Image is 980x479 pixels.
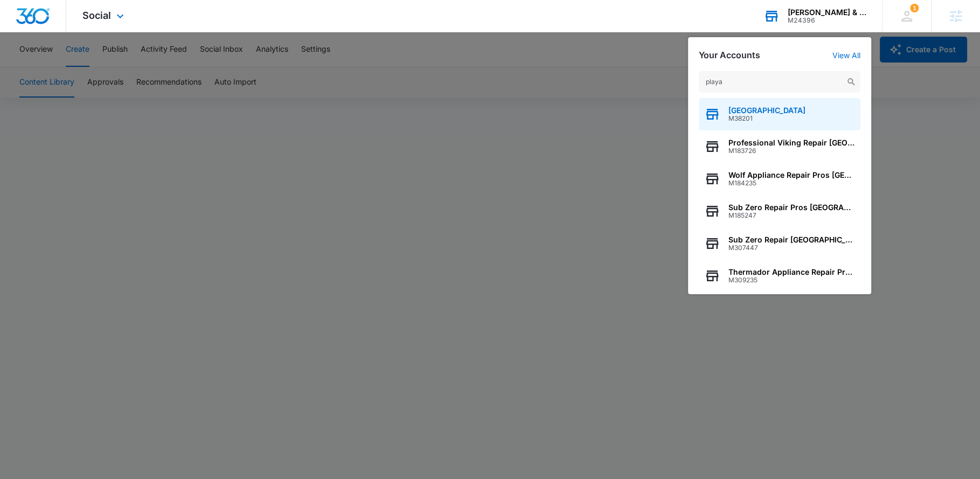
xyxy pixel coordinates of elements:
[699,195,860,227] button: Sub Zero Repair Pros [GEOGRAPHIC_DATA]M185247
[699,130,860,163] button: Professional Viking Repair [GEOGRAPHIC_DATA]M183726
[728,212,855,219] span: M185247
[699,260,860,292] button: Thermador Appliance Repair Pros [GEOGRAPHIC_DATA]M309235
[728,268,855,276] span: Thermador Appliance Repair Pros [GEOGRAPHIC_DATA]
[728,138,855,147] span: Professional Viking Repair [GEOGRAPHIC_DATA]
[728,147,855,155] span: M183726
[699,50,760,60] h2: Your Accounts
[728,276,855,284] span: M309235
[728,115,805,122] span: M38201
[910,4,919,12] span: 1
[699,98,860,130] button: [GEOGRAPHIC_DATA]M38201
[728,244,855,252] span: M307447
[788,17,866,24] div: account id
[728,235,855,244] span: Sub Zero Repair [GEOGRAPHIC_DATA]
[728,203,855,212] span: Sub Zero Repair Pros [GEOGRAPHIC_DATA]
[832,51,860,60] a: View All
[728,179,855,187] span: M184235
[910,4,919,12] div: notifications count
[699,163,860,195] button: Wolf Appliance Repair Pros [GEOGRAPHIC_DATA]M184235
[699,227,860,260] button: Sub Zero Repair [GEOGRAPHIC_DATA]M307447
[699,71,860,93] input: Search Accounts
[728,106,805,115] span: [GEOGRAPHIC_DATA]
[728,171,855,179] span: Wolf Appliance Repair Pros [GEOGRAPHIC_DATA]
[82,10,111,21] span: Social
[788,8,866,17] div: account name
